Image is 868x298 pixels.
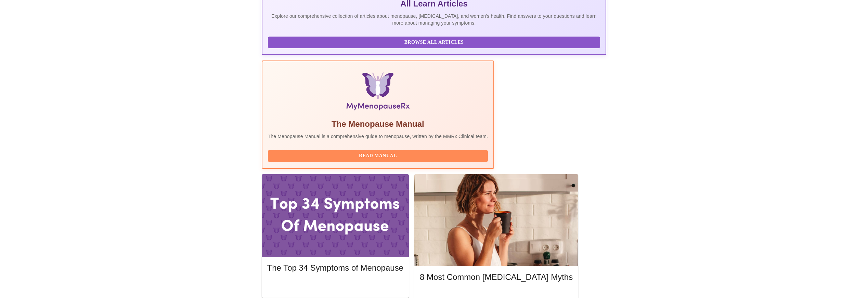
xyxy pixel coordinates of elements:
button: Read More [267,280,403,292]
p: The Menopause Manual is a comprehensive guide to menopause, written by the MMRx Clinical team. [268,133,488,140]
button: Read Manual [268,150,488,162]
h5: 8 Most Common [MEDICAL_DATA] Myths [420,272,573,283]
img: Menopause Manual [303,72,453,113]
span: Read Manual [275,152,481,160]
a: Browse All Articles [268,39,602,45]
h5: The Menopause Manual [268,119,488,130]
a: Read More [267,282,405,288]
span: Browse All Articles [275,38,594,47]
p: Explore our comprehensive collection of articles about menopause, [MEDICAL_DATA], and women's hea... [268,13,600,26]
button: Browse All Articles [268,37,600,49]
h5: The Top 34 Symptoms of Menopause [267,262,403,273]
span: Read More [274,281,397,290]
a: Read Manual [268,152,490,158]
a: Read More [420,292,574,297]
